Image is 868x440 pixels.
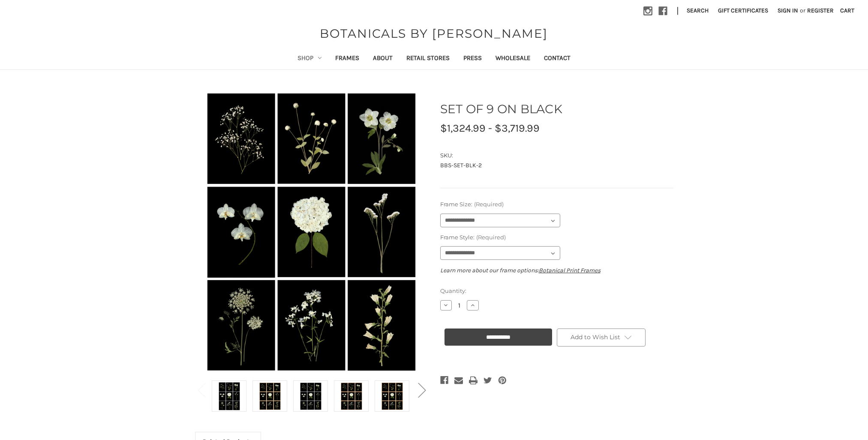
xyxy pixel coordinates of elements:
[291,48,328,69] a: Shop
[366,48,399,69] a: About
[440,287,673,295] label: Quantity:
[440,233,673,242] label: Frame Style:
[440,200,673,209] label: Frame Size:
[418,403,426,404] span: Go to slide 2 of 2
[315,24,552,42] a: BOTANICALS BY [PERSON_NAME]
[259,382,281,410] img: Antique Gold Frame
[571,333,620,341] span: Add to Wish List
[476,234,506,241] small: (Required)
[300,382,321,410] img: Black Frame
[673,4,682,18] li: |
[440,161,673,170] dd: BBS-SET-BLK-2
[537,48,577,69] a: Contact
[341,382,362,410] img: Burlewood Frame
[469,374,478,386] a: Print
[440,122,540,134] span: $1,324.99 - $3,719.99
[440,266,673,275] p: Learn more about our frame options:
[193,377,210,403] button: Go to slide 2 of 2
[457,48,489,69] a: Press
[539,267,601,274] a: Botanical Print Frames
[204,91,419,374] img: Unframed
[557,328,646,347] a: Add to Wish List
[440,151,671,160] dt: SKU:
[840,7,854,14] span: Cart
[440,100,673,118] h1: SET OF 9 ON BLACK
[198,403,205,404] span: Go to slide 2 of 2
[219,382,240,410] img: Unframed
[413,377,430,403] button: Go to slide 2 of 2
[381,382,403,410] img: Gold Bamboo Frame
[328,48,366,69] a: Frames
[489,48,537,69] a: Wholesale
[474,201,504,208] small: (Required)
[799,6,806,15] span: or
[399,48,457,69] a: Retail Stores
